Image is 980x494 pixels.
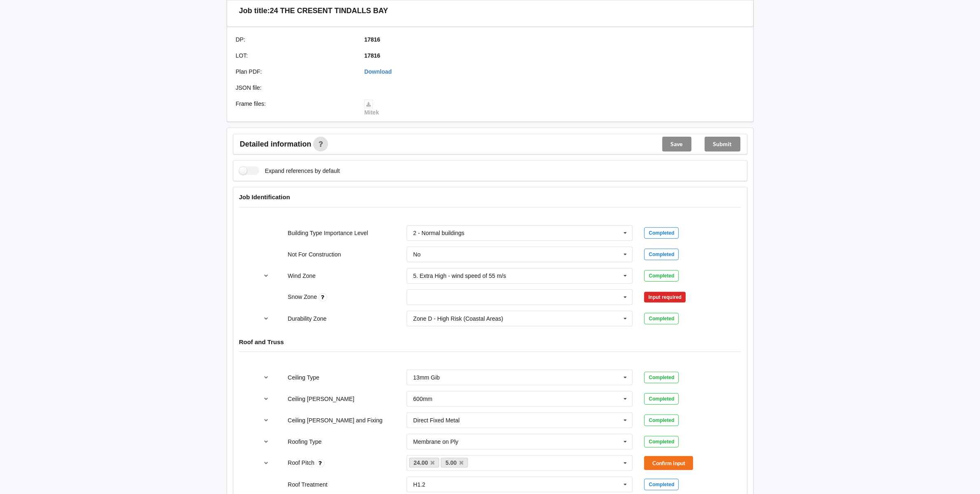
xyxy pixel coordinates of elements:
[288,374,319,381] label: Ceiling Type
[413,482,426,487] div: H1.2
[288,438,321,445] label: Roofing Type
[239,193,741,201] h4: Job Identification
[644,372,679,383] div: Completed
[258,268,274,283] button: reference-toggle
[258,434,274,449] button: reference-toggle
[288,294,319,300] label: Snow Zone
[644,292,686,303] div: Input required
[413,273,506,279] div: 5. Extra High - wind speed of 55 m/s
[644,313,679,324] div: Completed
[644,249,679,260] div: Completed
[413,316,503,322] div: Zone D - High Risk (Coastal Areas)
[258,370,274,385] button: reference-toggle
[288,251,341,258] label: Not For Construction
[288,273,316,279] label: Wind Zone
[441,458,468,468] a: 5.00
[644,227,679,239] div: Completed
[239,338,741,346] h4: Roof and Truss
[644,456,693,470] button: Confirm input
[644,436,679,447] div: Completed
[258,413,274,428] button: reference-toggle
[270,6,388,16] h3: 24 THE CRESENT TINDALLS BAY
[413,396,433,402] div: 600mm
[409,458,440,468] a: 24.00
[258,311,274,326] button: reference-toggle
[364,52,380,59] b: 17816
[288,417,382,424] label: Ceiling [PERSON_NAME] and Fixing
[258,391,274,406] button: reference-toggle
[230,84,359,92] div: JSON file :
[230,51,359,60] div: LOT :
[413,439,459,445] div: Membrane on Ply
[239,166,340,175] label: Expand references by default
[644,393,679,405] div: Completed
[288,459,316,466] label: Roof Pitch
[644,415,679,426] div: Completed
[240,140,312,148] span: Detailed information
[230,68,359,76] div: Plan PDF :
[258,456,274,471] button: reference-toggle
[288,481,328,488] label: Roof Treatment
[230,35,359,44] div: DP :
[288,230,368,236] label: Building Type Importance Level
[230,100,359,117] div: Frame files :
[364,100,379,116] a: Mitek
[413,252,421,257] div: No
[413,230,465,236] div: 2 - Normal buildings
[288,396,354,402] label: Ceiling [PERSON_NAME]
[413,417,460,423] div: Direct Fixed Metal
[239,6,270,16] h3: Job title:
[413,375,440,380] div: 13mm Gib
[644,479,679,490] div: Completed
[644,270,679,282] div: Completed
[364,36,380,43] b: 17816
[288,315,326,322] label: Durability Zone
[364,68,392,75] a: Download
